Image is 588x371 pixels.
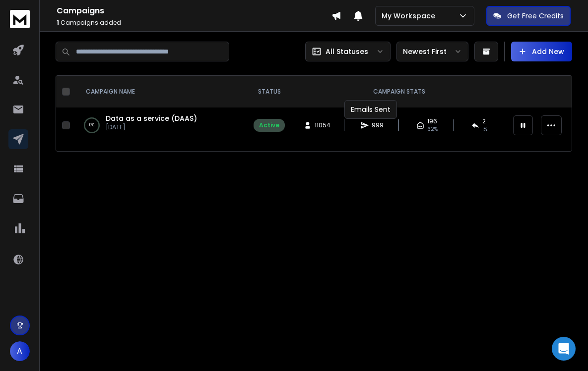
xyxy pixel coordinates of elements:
[291,76,507,107] th: CAMPAIGN STATS
[74,76,248,107] th: CAMPAIGN NAME
[507,11,564,21] p: Get Free Credits
[552,337,576,361] div: Open Intercom Messenger
[10,341,30,361] button: A
[482,117,486,125] span: 2
[57,5,331,17] h1: Campaigns
[106,123,197,131] p: [DATE]
[106,113,197,123] a: Data as a service (DAAS)
[427,125,438,133] span: 62 %
[315,121,330,129] span: 11054
[382,11,439,21] p: My Workspace
[57,19,331,27] p: Campaigns added
[326,47,368,56] p: All Statuses
[511,42,572,61] button: Add New
[89,120,94,130] p: 0 %
[248,76,291,107] th: STATUS
[344,100,397,119] div: Emails Sent
[10,10,30,28] img: logo
[427,117,437,125] span: 196
[482,125,487,133] span: 1 %
[74,107,248,143] td: 0%Data as a service (DAAS)[DATE]
[396,42,468,61] button: Newest First
[259,121,279,129] div: Active
[372,121,384,129] span: 999
[57,18,59,27] span: 1
[486,6,571,26] button: Get Free Credits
